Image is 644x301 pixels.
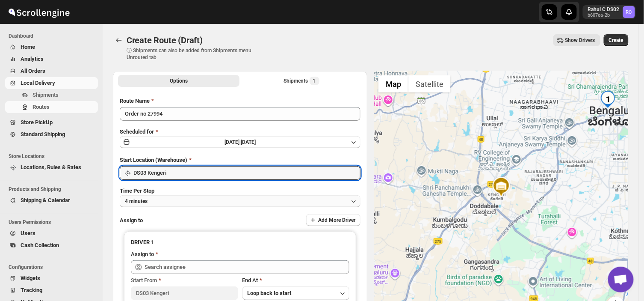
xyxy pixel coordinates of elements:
button: Create [604,34,629,46]
span: Show Drivers [565,37,595,44]
button: [DATE]|[DATE] [120,136,360,148]
button: Widgets [5,272,98,284]
span: Home [21,44,35,50]
span: Rahul C DS02 [623,6,635,18]
span: Standard Shipping [21,131,65,137]
button: Locations, Rules & Rates [5,161,98,173]
text: RC [626,9,632,15]
span: Local Delivery [21,80,55,86]
span: Users [21,230,35,236]
h3: DRIVER 1 [131,238,349,247]
span: Tracking [21,287,42,293]
span: 4 minutes [125,198,148,205]
button: Add More Driver [306,214,360,226]
div: Shipments [284,77,319,85]
span: [DATE] | [225,139,241,145]
span: [DATE] [241,139,256,145]
p: Rahul C DS02 [588,6,620,13]
button: Shipping & Calendar [5,194,98,206]
p: ⓘ Shipments can also be added from Shipments menu Unrouted tab [127,47,261,61]
div: 1 [600,91,617,108]
button: Routes [5,101,98,113]
span: Store Locations [9,153,98,160]
button: Selected Shipments [241,75,363,87]
button: All Orders [5,65,98,77]
button: Tracking [5,284,98,296]
span: Cash Collection [21,242,59,248]
span: Widgets [21,275,40,281]
div: End At [242,276,349,285]
span: Loop back to start [248,290,292,296]
span: Time Per Stop [120,188,154,194]
img: ScrollEngine [7,1,71,23]
div: Open chat [608,267,634,292]
button: Shipments [5,89,98,101]
span: Scheduled for [120,128,154,135]
button: User menu [583,5,636,19]
span: Analytics [21,56,44,62]
button: Show Drivers [553,34,600,46]
button: Show street map [378,75,408,92]
span: Configurations [9,264,98,271]
div: Assign to [131,250,154,259]
button: All Route Options [118,75,239,87]
span: Products and Shipping [9,186,98,193]
button: Routes [113,34,125,46]
span: Routes [32,104,50,110]
input: Search location [133,166,360,180]
span: Start Location (Warehouse) [120,157,187,163]
span: Create [609,37,623,44]
button: Loop back to start [242,286,349,300]
button: Show satellite imagery [408,75,451,92]
button: Analytics [5,53,98,65]
input: Eg: Bengaluru Route [120,107,360,121]
button: Home [5,41,98,53]
span: 1 [313,77,316,84]
button: Users [5,227,98,239]
span: Start From [131,277,157,283]
span: Shipping & Calendar [21,197,70,203]
button: Cash Collection [5,239,98,251]
span: Shipments [32,92,59,98]
span: Store PickUp [21,119,53,125]
input: Search assignee [145,260,349,274]
span: Route Name [120,98,150,104]
span: Create Route (Draft) [127,35,203,45]
span: Assign to [120,217,143,224]
span: Users Permissions [9,219,98,226]
span: Options [170,77,188,84]
span: Add More Driver [318,217,355,224]
span: Dashboard [9,33,98,39]
p: b607ea-2b [588,13,620,18]
button: 4 minutes [120,195,360,207]
span: Locations, Rules & Rates [21,164,81,170]
span: All Orders [21,68,45,74]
